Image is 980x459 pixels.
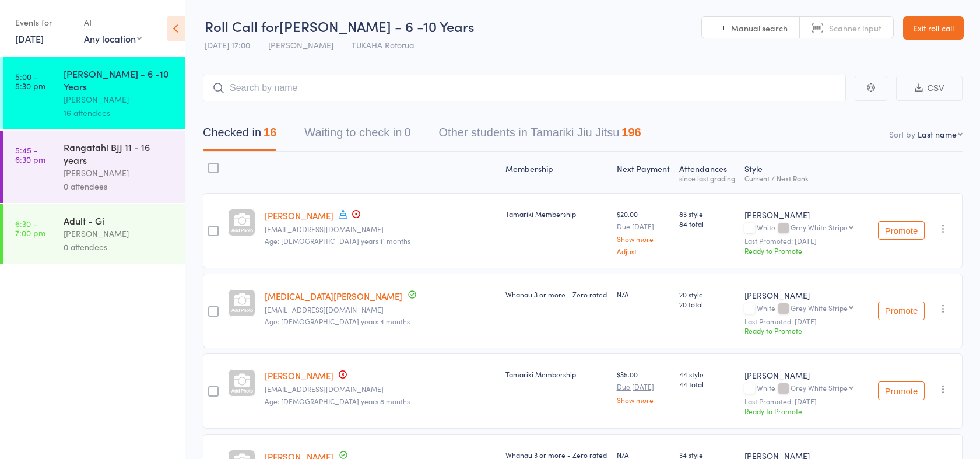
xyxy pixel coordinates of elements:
div: Last name [918,128,957,140]
span: Manual search [731,22,788,34]
div: Current / Next Rank [744,174,869,182]
a: [MEDICAL_DATA][PERSON_NAME] [265,290,402,302]
div: 196 [621,126,641,139]
div: 0 attendees [64,240,175,254]
div: [PERSON_NAME] [744,209,869,220]
div: White [744,223,869,233]
a: Adjust [617,247,670,255]
div: [PERSON_NAME] [64,227,175,240]
span: Scanner input [829,22,881,34]
button: Promote [878,221,925,240]
div: 16 attendees [64,106,175,120]
button: Checked in16 [203,120,276,151]
a: 5:00 -5:30 pm[PERSON_NAME] - 6 -10 Years[PERSON_NAME]16 attendees [3,57,185,129]
button: Promote [878,381,925,400]
div: Events for [15,13,72,32]
button: CSV [896,76,963,101]
div: $35.00 [617,369,670,403]
div: Grey White Stripe [791,384,848,391]
div: White [744,304,869,314]
small: Last Promoted: [DATE] [744,237,869,245]
small: Last Promoted: [DATE] [744,317,869,325]
a: [DATE] [15,32,44,45]
span: TUKAHA Rotorua [352,39,414,51]
div: Grey White Stripe [791,223,848,231]
button: Waiting to check in0 [304,120,410,151]
div: $20.00 [617,209,670,255]
span: [DATE] 17:00 [205,39,250,51]
a: Show more [617,235,670,243]
small: Due [DATE] [617,383,670,391]
span: Age: [DEMOGRAPHIC_DATA] years 8 months [265,396,410,406]
div: 0 [404,126,410,139]
div: Rangatahi BJJ 11 - 16 years [64,141,175,166]
span: 44 total [679,379,735,389]
div: 0 attendees [64,180,175,193]
span: [PERSON_NAME] - 6 -10 Years [279,16,475,36]
a: [PERSON_NAME] [265,209,333,222]
small: traceybourke1967@gmail.com [265,225,496,233]
input: Search by name [203,75,846,101]
div: [PERSON_NAME] [744,289,869,301]
a: [PERSON_NAME] [265,369,333,381]
span: Roll Call for [205,16,279,36]
small: Due [DATE] [617,222,670,230]
div: White [744,384,869,394]
div: Atten­dances [675,157,740,188]
div: Whanau 3 or more - Zero rated [505,289,607,299]
span: 20 total [679,299,735,309]
label: Sort by [889,128,915,140]
small: Last Promoted: [DATE] [744,397,869,405]
a: 5:45 -6:30 pmRangatahi BJJ 11 - 16 years[PERSON_NAME]0 attendees [3,131,185,203]
a: 6:30 -7:00 pmAdult - Gi[PERSON_NAME]0 attendees [3,204,185,264]
div: [PERSON_NAME] [64,93,175,106]
div: Tamariki Membership [505,369,607,379]
div: [PERSON_NAME] - 6 -10 Years [64,67,175,93]
button: Other students in Tamariki Jiu Jitsu196 [439,120,641,151]
div: Membership [501,157,612,188]
small: ccairnskeliher@gmail.com [265,306,496,314]
div: [PERSON_NAME] [744,369,869,381]
div: Grey White Stripe [791,304,848,311]
div: Ready to Promote [744,406,869,416]
span: [PERSON_NAME] [268,39,333,51]
time: 6:30 - 7:00 pm [15,219,45,237]
time: 5:00 - 5:30 pm [15,72,45,90]
small: arkenny88@gmail.com [265,385,496,393]
div: Next Payment [612,157,675,188]
div: since last grading [679,174,735,182]
div: At [84,13,142,32]
div: Ready to Promote [744,325,869,335]
span: Age: [DEMOGRAPHIC_DATA] years 4 months [265,316,410,326]
div: [PERSON_NAME] [64,166,175,180]
span: 84 total [679,219,735,229]
time: 5:45 - 6:30 pm [15,145,45,164]
a: Exit roll call [903,16,964,40]
span: 44 style [679,369,735,379]
a: Show more [617,396,670,404]
span: 20 style [679,289,735,299]
div: N/A [617,289,670,299]
div: Tamariki Membership [505,209,607,219]
div: Any location [84,32,142,45]
button: Promote [878,302,925,320]
div: Adult - Gi [64,214,175,227]
div: Ready to Promote [744,246,869,255]
span: 83 style [679,209,735,219]
div: 16 [264,126,276,139]
span: Age: [DEMOGRAPHIC_DATA] years 11 months [265,236,410,246]
div: Style [740,157,873,188]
